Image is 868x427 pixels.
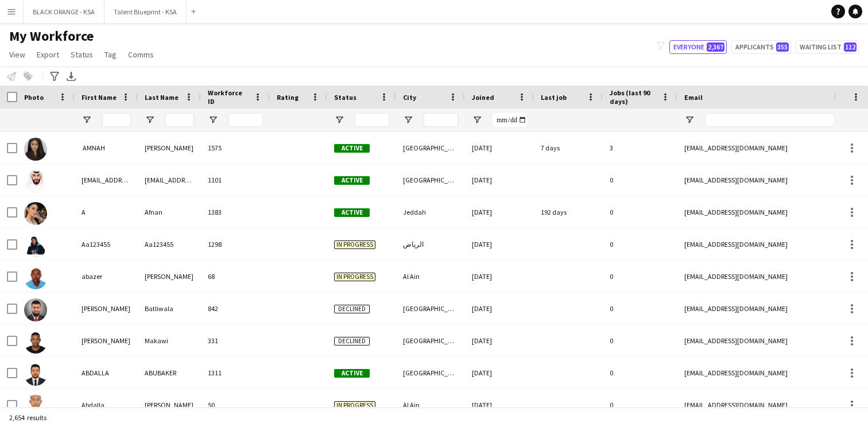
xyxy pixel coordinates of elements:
div: Makawi [138,325,201,356]
div: [DATE] [465,389,534,421]
button: Everyone2,367 [669,40,727,54]
span: Active [334,176,370,185]
div: [DATE] [465,261,534,292]
span: In progress [334,401,375,410]
button: Applicants355 [731,40,791,54]
button: Open Filter Menu [208,115,218,125]
img: Abdalla Kamal [24,395,47,418]
span: Status [71,49,93,60]
div: 68 [201,261,270,292]
input: Joined Filter Input [493,113,527,127]
span: Declined [334,337,370,346]
div: 842 [201,293,270,324]
span: Workforce ID [208,88,249,106]
div: Abdalla [75,389,138,421]
div: 0 [603,228,677,260]
button: Open Filter Menu [403,115,413,125]
div: [DATE] [465,293,534,324]
span: 112 [844,42,857,52]
app-action-btn: Export XLSX [64,69,78,83]
span: Rating [277,93,299,102]
input: Status Filter Input [355,113,389,127]
div: Al Ain [396,389,465,421]
span: In progress [334,273,375,281]
span: Joined [472,93,494,102]
div: 1101 [201,164,270,196]
button: Open Filter Menu [684,115,695,125]
span: Last job [541,93,567,102]
a: Comms [123,47,158,62]
img: Abdalaziz Makawi [24,331,47,354]
a: Tag [100,47,121,62]
img: Aa123455 Aa123455 [24,234,47,257]
div: [EMAIL_ADDRESS][DOMAIN_NAME] [138,164,201,196]
div: [GEOGRAPHIC_DATA] [396,357,465,389]
img: ABDALLA ABUBAKER [24,363,47,386]
div: 192 days [534,196,603,228]
span: Active [334,144,370,153]
div: 0 [603,325,677,356]
span: City [403,93,416,102]
span: Comms [128,49,154,60]
img: ‏ AMNAH IDRIS [24,138,47,161]
a: Status [66,47,98,62]
span: Photo [24,93,44,102]
div: [DATE] [465,357,534,389]
div: 1383 [201,196,270,228]
span: 355 [776,42,789,52]
span: View [9,49,25,60]
span: First Name [82,93,117,102]
div: [DATE] [465,325,534,356]
div: [GEOGRAPHIC_DATA] [396,293,465,324]
div: [DATE] [465,132,534,164]
span: My Workforce [9,28,94,45]
div: [PERSON_NAME] [138,389,201,421]
div: 0 [603,196,677,228]
div: 3 [603,132,677,164]
span: Status [334,93,356,102]
div: 1298 [201,228,270,260]
div: 50 [201,389,270,421]
img: abazer sidahmed Mohammed [24,266,47,289]
a: View [5,47,30,62]
div: 0 [603,357,677,389]
button: Waiting list112 [796,40,859,54]
button: Open Filter Menu [145,115,155,125]
button: Talent Blueprint - KSA [104,1,187,23]
button: Open Filter Menu [472,115,482,125]
div: [DATE] [465,196,534,228]
img: 3khaled7@gmail.com 3khaled7@gmail.com [24,170,47,193]
div: [PERSON_NAME] [138,261,201,292]
div: Jeddah [396,196,465,228]
span: Active [334,369,370,378]
div: [PERSON_NAME] [138,132,201,164]
button: Open Filter Menu [334,115,344,125]
div: Batliwala [138,293,201,324]
div: abazer [75,261,138,292]
div: 1311 [201,357,270,389]
span: Declined [334,305,370,313]
input: First Name Filter Input [102,113,131,127]
div: Aa123455 [75,228,138,260]
div: [PERSON_NAME] [75,293,138,324]
div: 1575 [201,132,270,164]
span: Active [334,208,370,217]
a: Export [32,47,64,62]
div: 0 [603,293,677,324]
div: [DATE] [465,228,534,260]
div: الرياض [396,228,465,260]
span: Export [37,49,59,60]
div: ABUBAKER [138,357,201,389]
div: A [75,196,138,228]
div: [PERSON_NAME] [75,325,138,356]
div: 0 [603,389,677,421]
div: [GEOGRAPHIC_DATA] [396,132,465,164]
span: Last Name [145,93,179,102]
div: [GEOGRAPHIC_DATA] [396,325,465,356]
button: BLACK ORANGE - KSA [24,1,104,23]
div: Afnan [138,196,201,228]
div: Aa123455 [138,228,201,260]
div: 0 [603,164,677,196]
img: Abbas Batliwala [24,298,47,321]
input: Last Name Filter Input [165,113,194,127]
